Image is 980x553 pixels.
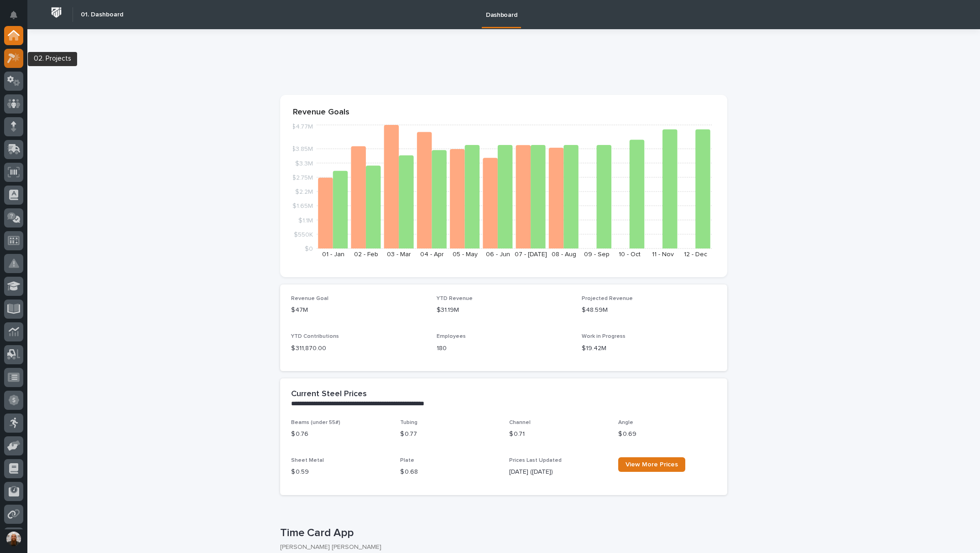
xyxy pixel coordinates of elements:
tspan: $1.65M [292,203,313,210]
span: View More Prices [626,461,678,468]
text: 03 - Mar [387,251,411,258]
text: 01 - Jan [322,251,344,258]
text: 10 - Oct [619,251,641,258]
span: Angle [618,420,633,425]
p: $ 311,870.00 [291,344,426,353]
p: [PERSON_NAME] [PERSON_NAME] [280,543,720,551]
span: Employees [437,334,466,339]
tspan: $3.85M [292,146,313,153]
p: $ 0.69 [618,429,716,439]
tspan: $1.1M [298,217,313,224]
p: Revenue Goals [293,108,714,118]
p: $48.59M [582,305,716,315]
text: 08 - Aug [552,251,576,258]
p: $47M [291,305,426,315]
span: Prices Last Updated [509,458,562,463]
p: $31.19M [437,305,571,315]
tspan: $2.2M [295,189,313,195]
tspan: $550K [294,232,313,238]
span: YTD Revenue [437,296,473,301]
text: 09 - Sep [584,251,610,258]
span: Plate [400,458,414,463]
button: users-avatar [4,529,23,548]
p: $ 0.77 [400,429,498,439]
p: $ 0.68 [400,467,498,477]
span: Tubing [400,420,417,425]
span: Channel [509,420,531,425]
text: 02 - Feb [354,251,378,258]
p: $ 0.59 [291,467,389,477]
text: 06 - Jun [486,251,510,258]
tspan: $2.75M [292,175,313,181]
p: $19.42M [582,344,716,353]
p: 180 [437,344,571,353]
p: Time Card App [280,527,724,540]
tspan: $3.3M [295,160,313,167]
p: $ 0.71 [509,429,607,439]
text: 11 - Nov [652,251,674,258]
span: Sheet Metal [291,458,324,463]
button: Notifications [4,5,23,25]
text: 07 - [DATE] [515,251,547,258]
span: YTD Contributions [291,334,339,339]
div: Notifications [11,11,23,26]
text: 12 - Dec [684,251,707,258]
text: 04 - Apr [420,251,444,258]
span: Revenue Goal [291,296,328,301]
span: Projected Revenue [582,296,633,301]
span: Beams (under 55#) [291,420,340,425]
h2: Current Steel Prices [291,389,367,399]
p: [DATE] ([DATE]) [509,467,607,477]
img: Workspace Logo [48,4,65,21]
tspan: $4.77M [292,124,313,130]
p: $ 0.76 [291,429,389,439]
h2: 01. Dashboard [81,11,123,19]
span: Work in Progress [582,334,626,339]
a: View More Prices [618,457,685,472]
text: 05 - May [453,251,478,258]
tspan: $0 [305,246,313,252]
